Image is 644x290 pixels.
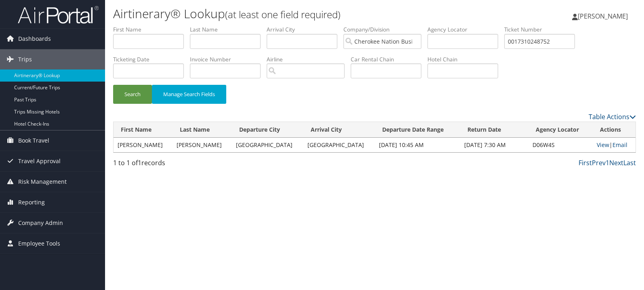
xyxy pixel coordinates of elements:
[173,122,232,138] th: Last Name: activate to sort column ascending
[579,158,592,167] a: First
[18,151,61,171] span: Travel Approval
[267,25,343,34] label: Arrival City
[593,122,636,138] th: Actions
[267,55,351,63] label: Airline
[572,4,636,28] a: [PERSON_NAME]
[18,5,99,24] img: airportal-logo.png
[597,141,609,149] a: View
[427,55,504,63] label: Hotel Chain
[190,25,267,34] label: Last Name
[375,138,460,152] td: [DATE] 10:45 AM
[18,130,49,151] span: Book Travel
[18,233,60,254] span: Employee Tools
[303,138,375,152] td: [GEOGRAPHIC_DATA]
[113,85,152,104] button: Search
[592,158,606,167] a: Prev
[303,122,375,138] th: Arrival City: activate to sort column ascending
[460,122,529,138] th: Return Date: activate to sort column ascending
[504,25,581,34] label: Ticket Number
[351,55,427,63] label: Car Rental Chain
[113,55,190,63] label: Ticketing Date
[578,12,628,21] span: [PERSON_NAME]
[114,138,173,152] td: [PERSON_NAME]
[612,141,627,149] a: Email
[343,25,427,34] label: Company/Division
[427,25,504,34] label: Agency Locator
[18,29,51,49] span: Dashboards
[190,55,267,63] label: Invoice Number
[138,158,141,167] span: 1
[589,112,636,121] a: Table Actions
[113,25,190,34] label: First Name
[232,138,303,152] td: [GEOGRAPHIC_DATA]
[18,49,32,69] span: Trips
[225,8,341,21] small: (at least one field required)
[114,122,173,138] th: First Name: activate to sort column ascending
[593,138,636,152] td: |
[18,172,67,192] span: Risk Management
[528,138,592,152] td: D06W4S
[18,213,63,233] span: Company Admin
[113,5,462,22] h1: Airtinerary® Lookup
[152,85,226,104] button: Manage Search Fields
[623,158,636,167] a: Last
[173,138,232,152] td: [PERSON_NAME]
[609,158,623,167] a: Next
[460,138,529,152] td: [DATE] 7:30 AM
[375,122,460,138] th: Departure Date Range: activate to sort column ascending
[232,122,303,138] th: Departure City: activate to sort column ascending
[528,122,592,138] th: Agency Locator: activate to sort column ascending
[606,158,609,167] a: 1
[113,158,235,172] div: 1 to 1 of records
[18,192,45,212] span: Reporting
